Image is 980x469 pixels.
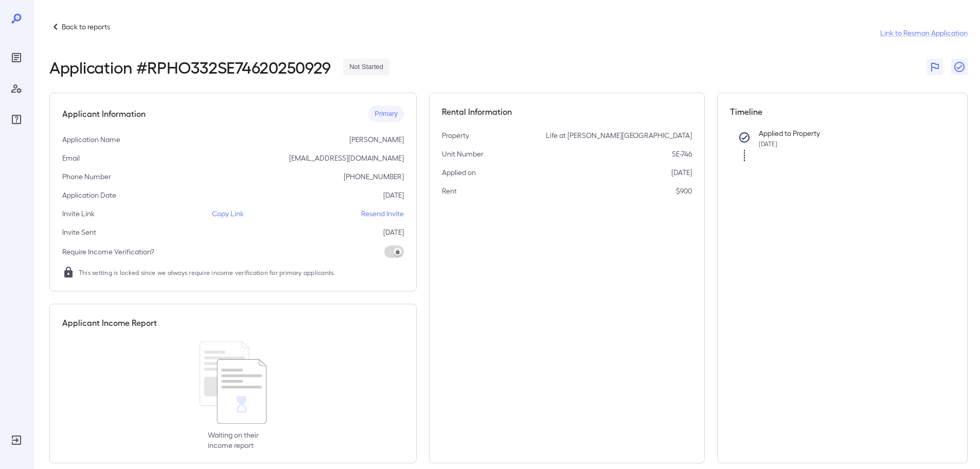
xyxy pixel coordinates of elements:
p: Copy Link [212,209,244,219]
h5: Applicant Information [62,108,146,120]
p: SE-746 [672,149,692,159]
p: Phone Number [62,171,111,182]
h5: Applicant Income Report [62,317,157,329]
p: [PERSON_NAME] [349,134,404,145]
p: [DATE] [383,190,404,200]
h5: Timeline [730,106,955,118]
p: [DATE] [671,167,692,178]
div: Manage Users [8,80,25,97]
p: Rent [442,186,457,196]
h5: Rental Information [442,106,692,118]
span: Primary [368,109,404,119]
p: Require Income Verification? [62,247,154,257]
p: Resend Invite [361,209,404,219]
button: Flag Report [926,59,943,75]
p: Application Name [62,134,120,145]
p: Waiting on their income report [208,430,259,450]
p: Property [442,130,469,141]
div: Log Out [8,432,25,448]
span: Not Started [343,62,389,72]
p: Invite Sent [62,227,96,237]
p: Applied to Property [759,128,939,138]
p: [DATE] [383,227,404,237]
span: This setting is locked since we always require income verification for primary applicants. [79,267,335,277]
p: $900 [676,186,692,196]
p: Application Date [62,190,116,200]
p: Invite Link [62,209,95,219]
button: Close Report [951,59,968,75]
p: [PHONE_NUMBER] [344,171,404,182]
h2: Application # RPHO332SE74620250929 [49,58,331,76]
p: Life at [PERSON_NAME][GEOGRAPHIC_DATA] [546,130,692,141]
p: Email [62,153,80,163]
p: Unit Number [442,149,484,159]
div: FAQ [8,111,25,128]
p: Applied on [442,167,476,178]
a: Link to Resman Application [880,28,968,38]
span: [DATE] [759,140,777,147]
p: Back to reports [62,22,110,32]
p: [EMAIL_ADDRESS][DOMAIN_NAME] [289,153,404,163]
div: Reports [8,49,25,66]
